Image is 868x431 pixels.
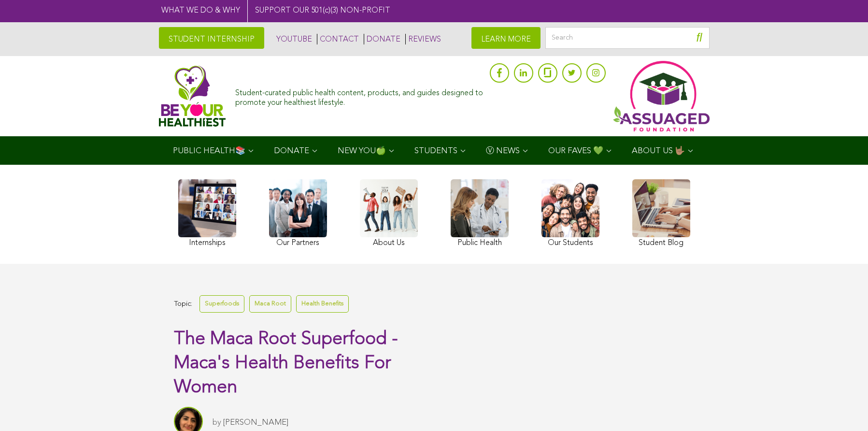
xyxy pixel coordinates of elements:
a: Maca Root [249,295,291,312]
a: Superfoods [199,295,244,312]
a: STUDENTS [404,136,476,165]
img: Assuaged [159,65,226,127]
a: DONATE [364,34,400,44]
a: CONTACT [317,34,359,44]
a: LEARN MORE [471,27,541,49]
iframe: Chat Widget [820,385,868,431]
a: NEW YOU🍏 [327,136,404,165]
a: OUR FAVES 💚 [538,136,622,165]
a: Ⓥ NEWS [476,136,538,165]
a: DONATE [264,136,327,165]
a: STUDENT INTERNSHIP [159,27,264,49]
a: YOUTUBE [274,34,312,44]
a: ABOUT US 🤟🏽 [622,136,705,165]
div: Student-curated public health content, products, and guides designed to promote your healthiest l... [235,84,484,107]
span: Topic: [174,298,192,311]
a: PUBLIC HEALTH📚 [163,136,264,165]
a: REVIEWS [405,34,441,44]
input: Search [545,27,710,49]
span: The Maca Root Superfood - Maca's Health Benefits For Women [174,330,398,397]
img: Assuaged App [613,61,710,131]
a: Health Benefits [296,295,349,312]
div: Navigation Menu [159,136,710,165]
span: by [213,418,221,427]
img: glassdoor [544,68,551,77]
a: [PERSON_NAME] [223,418,288,427]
